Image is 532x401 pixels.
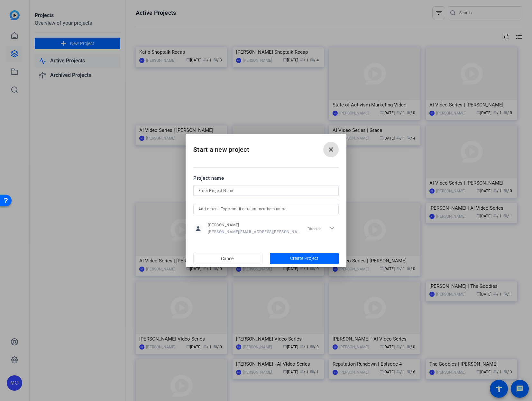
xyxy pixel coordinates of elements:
button: Cancel [193,253,262,264]
mat-icon: close [327,146,335,153]
mat-icon: person [193,224,203,233]
span: [PERSON_NAME][EMAIL_ADDRESS][PERSON_NAME][DOMAIN_NAME] [208,229,300,234]
button: Create Project [270,253,339,264]
div: Project name [193,175,339,182]
span: Cancel [221,252,234,265]
h2: Start a new project [186,134,346,160]
input: Add others: Type email or team members name [198,205,334,213]
span: [PERSON_NAME] [208,223,300,228]
span: Create Project [290,255,318,262]
input: Enter Project Name [198,187,334,195]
